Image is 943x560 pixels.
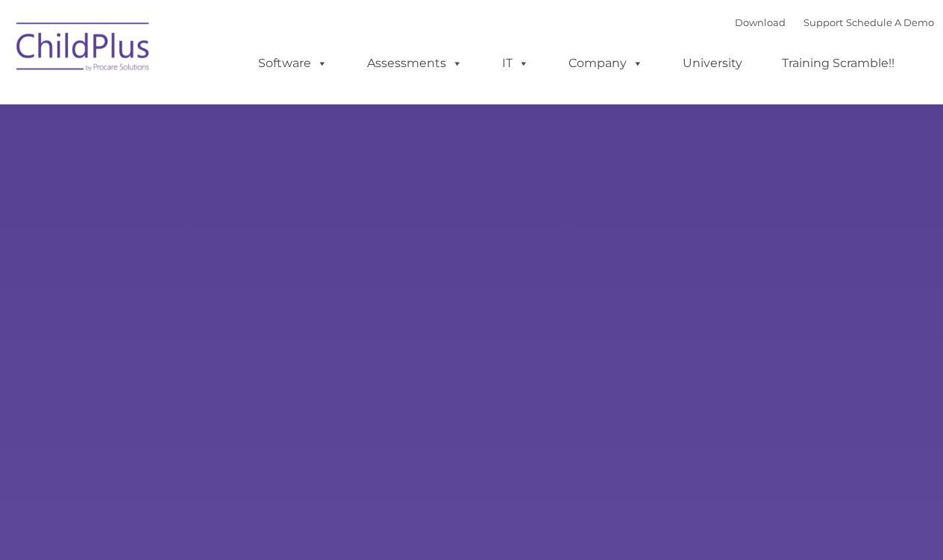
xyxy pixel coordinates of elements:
[9,12,158,86] img: ChildPlus by Procare Solutions
[668,48,757,78] a: University
[243,48,342,78] a: Software
[846,16,934,28] a: Schedule A Demo
[352,48,477,78] a: Assessments
[803,16,843,28] a: Support
[487,48,544,78] a: IT
[767,48,909,78] a: Training Scramble!!
[735,16,934,28] font: |
[735,16,786,28] a: Download
[554,48,658,78] a: Company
